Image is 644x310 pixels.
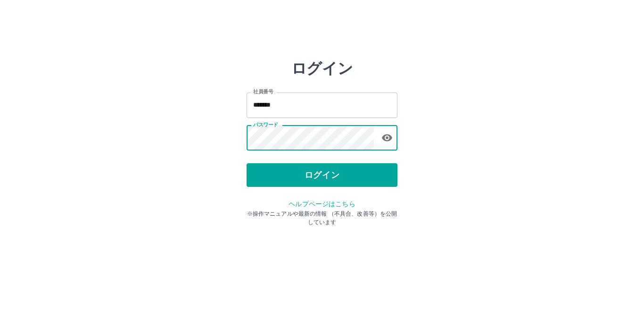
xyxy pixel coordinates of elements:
[289,200,355,208] a: ヘルプページはこちら
[253,121,278,128] label: パスワード
[247,163,397,187] button: ログイン
[291,59,353,77] h2: ログイン
[247,209,397,226] p: ※操作マニュアルや最新の情報 （不具合、改善等）を公開しています
[253,88,273,95] label: 社員番号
